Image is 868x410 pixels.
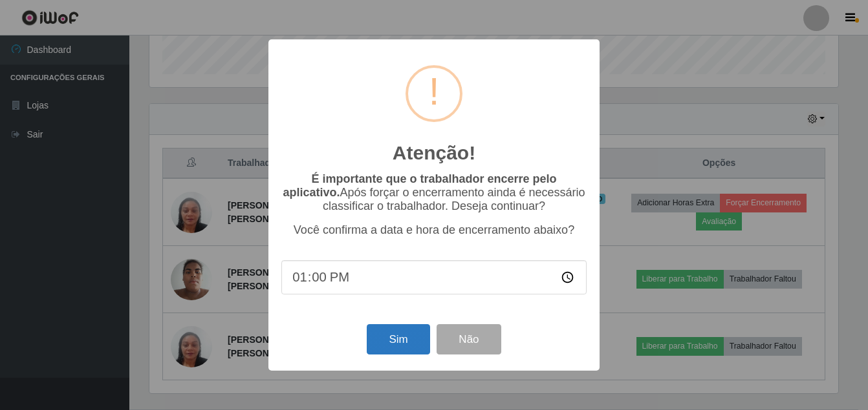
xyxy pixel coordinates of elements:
[367,324,429,354] button: Sim
[393,141,475,165] h2: Atenção!
[283,172,556,199] b: É importante que o trabalhador encerre pelo aplicativo.
[437,324,501,354] button: Não
[281,223,587,237] p: Você confirma a data e hora de encerramento abaixo?
[281,172,587,213] p: Após forçar o encerramento ainda é necessário classificar o trabalhador. Deseja continuar?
